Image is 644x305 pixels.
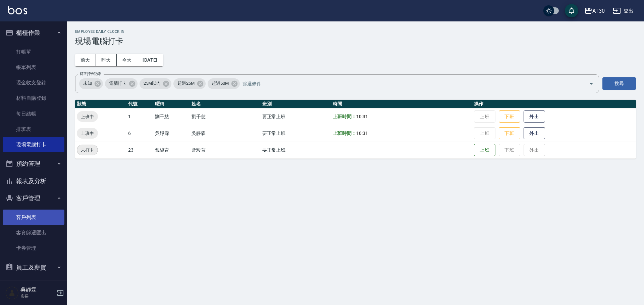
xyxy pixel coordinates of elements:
[153,142,190,158] td: 曾駿育
[173,80,199,87] span: 超過25M
[333,131,356,136] b: 上班時間：
[602,77,636,90] button: 搜尋
[140,78,172,89] div: 25M以內
[3,240,64,256] a: 卡券管理
[582,4,607,18] button: AT30
[75,54,96,66] button: 前天
[173,78,206,89] div: 超過25M
[592,7,605,15] div: AT30
[3,24,64,42] button: 櫃檯作業
[331,100,472,108] th: 時間
[77,113,98,120] span: 上班中
[8,6,27,14] img: Logo
[3,276,64,293] button: 商品管理
[80,71,101,76] label: 篩選打卡記錄
[261,100,331,108] th: 班別
[190,142,260,158] td: 曾駿育
[3,225,64,240] a: 客資篩選匯出
[20,293,55,299] p: 店長
[126,100,153,108] th: 代號
[208,78,240,89] div: 超過50M
[126,125,153,142] td: 6
[472,100,636,108] th: 操作
[190,100,260,108] th: 姓名
[153,100,190,108] th: 暱稱
[356,114,368,119] span: 10:31
[333,114,356,119] b: 上班時間：
[499,110,520,123] button: 下班
[3,106,64,122] a: 每日結帳
[241,78,577,89] input: 篩選條件
[79,80,96,87] span: 未知
[524,127,545,140] button: 外出
[524,110,545,123] button: 外出
[190,108,260,125] td: 劉千慈
[105,80,130,87] span: 電腦打卡
[3,172,64,190] button: 報表及分析
[140,80,165,87] span: 25M以內
[474,144,495,156] button: 上班
[153,125,190,142] td: 吳靜霖
[126,142,153,158] td: 23
[3,60,64,75] a: 帳單列表
[96,54,117,66] button: 昨天
[356,131,368,136] span: 10:31
[20,287,55,293] h5: 吳靜霖
[75,29,636,34] h2: Employee Daily Clock In
[3,90,64,106] a: 材料自購登錄
[77,147,98,154] span: 未打卡
[261,125,331,142] td: 要正常上班
[190,125,260,142] td: 吳靜霖
[3,259,64,276] button: 員工及薪資
[75,36,636,46] h3: 現場電腦打卡
[137,54,163,66] button: [DATE]
[3,189,64,207] button: 客戶管理
[105,78,138,89] div: 電腦打卡
[117,54,138,66] button: 今天
[3,155,64,172] button: 預約管理
[208,80,233,87] span: 超過50M
[79,78,103,89] div: 未知
[75,100,126,108] th: 狀態
[153,108,190,125] td: 劉千慈
[126,108,153,125] td: 1
[3,122,64,137] a: 排班表
[3,137,64,152] a: 現場電腦打卡
[261,142,331,158] td: 要正常上班
[3,75,64,90] a: 現金收支登錄
[77,130,98,137] span: 上班中
[565,4,578,17] button: save
[3,210,64,225] a: 客戶列表
[586,78,597,89] button: Open
[261,108,331,125] td: 要正常上班
[610,5,636,17] button: 登出
[3,44,64,60] a: 打帳單
[499,127,520,140] button: 下班
[5,286,19,300] img: Person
